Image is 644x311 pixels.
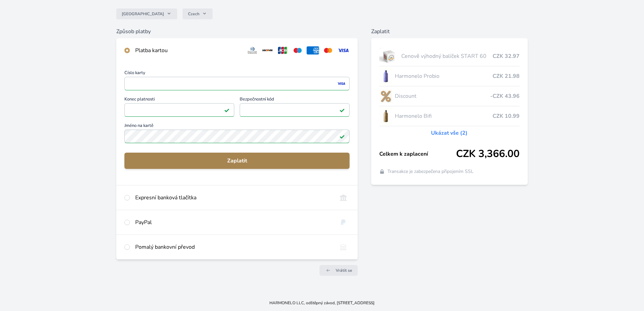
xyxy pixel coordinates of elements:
span: Konec platnosti [124,97,234,103]
span: Harmonelo Bifi [395,112,493,120]
img: Platné pole [339,107,345,113]
img: paypal.svg [337,218,350,226]
span: -CZK 43.96 [490,92,520,100]
div: Pomalý bankovní převod [135,243,332,251]
iframe: Iframe pro bezpečnostní kód [243,105,347,115]
input: Jméno na kartěPlatné pole [124,130,350,143]
img: discover.svg [261,46,274,54]
iframe: Iframe pro číslo karty [127,79,347,88]
span: CZK 32.97 [493,52,520,60]
img: Platné pole [339,134,345,139]
img: CLEAN_PROBIO_se_stinem_x-lo.jpg [379,68,392,85]
img: mc.svg [322,46,334,54]
img: bankTransfer_IBAN.svg [337,243,350,251]
img: visa.svg [337,46,350,54]
div: PayPal [135,218,332,226]
img: diners.svg [246,46,259,54]
span: Vrátit se [336,268,352,273]
span: CZK 3,366.00 [456,148,520,160]
img: visa [337,81,346,87]
span: Číslo karty [124,71,350,77]
img: jcb.svg [277,46,289,54]
button: Zaplatit [124,153,350,169]
div: Platba kartou [135,46,241,54]
span: Jméno na kartě [124,124,350,130]
img: amex.svg [307,46,319,54]
span: CZK 21.98 [493,72,520,80]
button: Czech [183,8,213,19]
div: Expresní banková tlačítka [135,194,332,202]
img: discount-lo.png [379,88,392,105]
img: onlineBanking_CZ.svg [337,194,350,202]
span: Harmonelo Probio [395,72,493,80]
span: [GEOGRAPHIC_DATA] [122,11,164,17]
span: Cenově výhodný balíček START 60 [401,52,493,60]
iframe: Iframe pro datum vypršení platnosti [127,105,231,115]
a: Ukázat vše (2) [431,129,468,137]
span: CZK 10.99 [493,112,520,120]
a: Vrátit se [319,265,358,276]
span: Czech [188,11,199,17]
h6: Zaplatit [371,27,528,36]
span: Discount [395,92,490,100]
span: Transakce je zabezpečena připojením SSL [387,168,474,175]
img: CLEAN_BIFI_se_stinem_x-lo.jpg [379,108,392,125]
img: start.jpg [379,48,399,65]
span: Bezpečnostní kód [240,97,350,103]
span: Celkem k zaplacení [379,150,456,158]
img: Platné pole [224,107,230,113]
span: Zaplatit [130,157,344,165]
h6: Způsob platby [116,27,358,36]
img: maestro.svg [291,46,304,54]
button: [GEOGRAPHIC_DATA] [116,8,177,19]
